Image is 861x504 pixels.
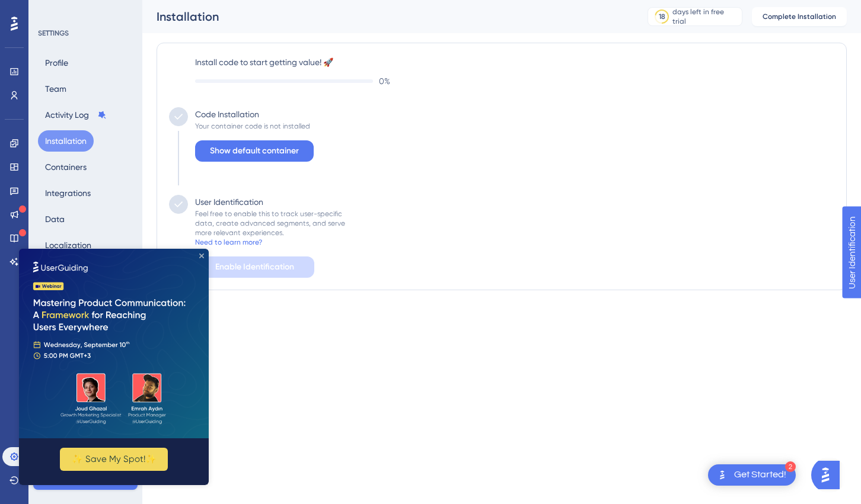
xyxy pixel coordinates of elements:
div: 2 [785,461,796,472]
button: Complete Installation [752,7,847,26]
div: Code Installation [195,107,259,121]
button: Installation [38,130,94,152]
div: Get Started! [734,468,786,481]
img: launcher-image-alternative-text [715,468,729,482]
button: Localization [38,235,98,256]
button: ✨ Save My Spot!✨ [41,199,149,222]
div: Open Get Started! checklist, remaining modules: 2 [708,464,796,486]
button: Containers [38,156,94,178]
button: Integrations [38,182,98,204]
div: Need to learn more? [195,237,262,247]
span: Show default container [210,144,299,158]
div: Your container code is not installed [195,121,310,131]
span: Enable Identification [215,260,294,274]
div: SETTINGS [38,28,134,38]
button: Activity Log [38,104,114,126]
button: Enable Identification [195,256,314,278]
button: Show default container [195,140,314,162]
label: Install code to start getting value! 🚀 [195,55,834,69]
div: days left in free trial [672,7,738,26]
div: Feel free to enable this to track user-specific data, create advanced segments, and serve more re... [195,209,345,237]
button: Profile [38,52,75,73]
div: Installation [157,8,618,25]
div: Close Preview [180,5,185,9]
span: Complete Installation [763,12,836,21]
button: Data [38,208,72,230]
span: User Identification [9,3,82,17]
div: 18 [659,12,665,21]
button: Team [38,78,74,99]
div: User Identification [195,195,263,209]
iframe: UserGuiding AI Assistant Launcher [811,457,847,493]
span: 0 % [379,74,390,88]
